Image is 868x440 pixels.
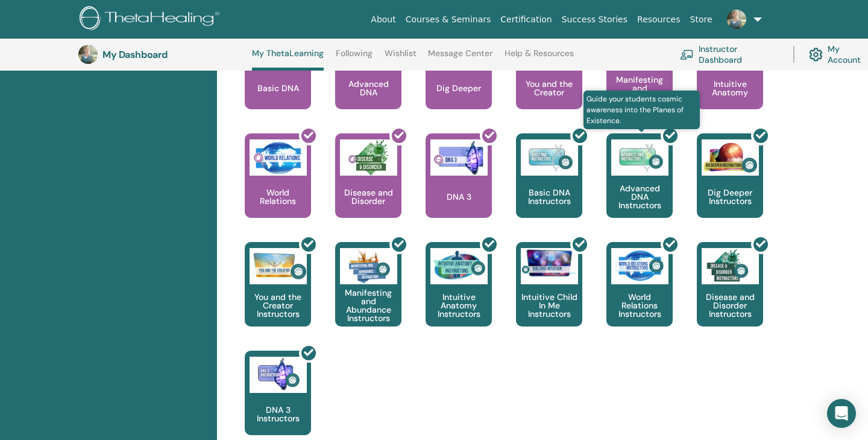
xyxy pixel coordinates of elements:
[697,133,763,242] a: Dig Deeper Instructors Dig Deeper Instructors
[426,25,492,133] a: Dig Deeper Dig Deeper
[606,25,673,133] a: Manifesting and Abundance Manifesting and Abundance
[245,188,311,205] p: World Relations
[611,139,668,176] img: Advanced DNA Instructors
[516,188,582,205] p: Basic DNA Instructors
[697,80,763,97] p: Intuitive Anatomy
[697,293,763,318] p: Disease and Disorder Instructors
[80,6,224,33] img: logo.png
[340,139,397,176] img: Disease and Disorder
[697,188,763,205] p: Dig Deeper Instructors
[702,248,759,284] img: Disease and Disorder Instructors
[335,25,401,133] a: Advanced DNA Advanced DNA
[583,91,700,129] span: Guide your students cosmic awareness into the Planes of Existence.
[557,8,632,31] a: Success Stories
[430,139,488,176] img: DNA 3
[426,242,492,351] a: Intuitive Anatomy Instructors Intuitive Anatomy Instructors
[430,248,488,284] img: Intuitive Anatomy Instructors
[495,8,556,31] a: Certification
[426,133,492,242] a: DNA 3 DNA 3
[606,293,673,318] p: World Relations Instructors
[827,399,856,428] div: Open Intercom Messenger
[252,48,324,71] a: My ThetaLearning
[432,84,486,92] p: Dig Deeper
[245,293,311,318] p: You and the Creator Instructors
[611,248,668,284] img: World Relations Instructors
[426,293,492,318] p: Intuitive Anatomy Instructors
[245,133,311,242] a: World Relations World Relations
[697,25,763,133] a: Intuitive Anatomy Intuitive Anatomy
[245,406,311,422] p: DNA 3 Instructors
[516,80,582,97] p: You and the Creator
[336,48,373,68] a: Following
[335,289,401,322] p: Manifesting and Abundance Instructors
[335,188,401,205] p: Disease and Disorder
[521,139,578,176] img: Basic DNA Instructors
[340,248,397,284] img: Manifesting and Abundance Instructors
[245,242,311,351] a: You and the Creator Instructors You and the Creator Instructors
[428,48,492,68] a: Message Center
[516,133,582,242] a: Basic DNA Instructors Basic DNA Instructors
[335,242,401,351] a: Manifesting and Abundance Instructors Manifesting and Abundance Instructors
[335,80,401,97] p: Advanced DNA
[685,8,717,31] a: Store
[250,139,307,176] img: World Relations
[606,242,673,351] a: World Relations Instructors World Relations Instructors
[697,242,763,351] a: Disease and Disorder Instructors Disease and Disorder Instructors
[809,45,823,65] img: cog.svg
[335,133,401,242] a: Disease and Disorder Disease and Disorder
[702,139,759,176] img: Dig Deeper Instructors
[78,45,98,64] img: default.jpg
[385,48,417,68] a: Wishlist
[250,357,307,393] img: DNA 3 Instructors
[516,25,582,133] a: You and the Creator You and the Creator
[606,75,673,101] p: Manifesting and Abundance
[401,8,496,31] a: Courses & Seminars
[606,133,673,242] a: Guide your students cosmic awareness into the Planes of Existence. Advanced DNA Instructors Advan...
[245,25,311,133] a: Basic DNA Basic DNA
[516,242,582,351] a: Intuitive Child In Me Instructors Intuitive Child In Me Instructors
[727,10,746,29] img: default.jpg
[521,248,578,278] img: Intuitive Child In Me Instructors
[632,8,685,31] a: Resources
[250,248,307,284] img: You and the Creator Instructors
[102,49,223,60] h3: My Dashboard
[505,48,574,68] a: Help & Resources
[516,293,582,318] p: Intuitive Child In Me Instructors
[366,8,400,31] a: About
[606,184,673,209] p: Advanced DNA Instructors
[680,49,694,60] img: chalkboard-teacher.svg
[680,41,779,68] a: Instructor Dashboard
